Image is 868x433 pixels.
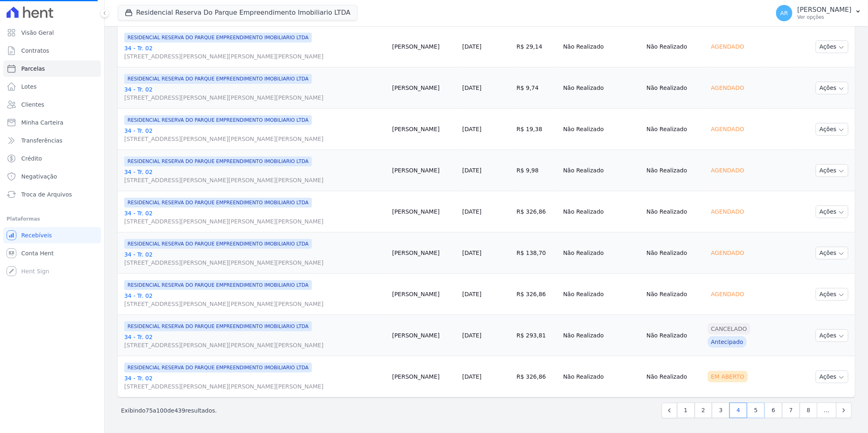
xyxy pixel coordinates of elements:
button: Ações [816,205,848,218]
button: Residencial Reserva Do Parque Empreendimento Imobiliario LTDA [118,5,358,20]
a: 34 - Tr. 02[STREET_ADDRESS][PERSON_NAME][PERSON_NAME][PERSON_NAME] [124,209,386,225]
span: Recebíveis [21,231,52,239]
span: Contratos [21,47,49,55]
td: R$ 29,14 [513,26,560,67]
td: Não Realizado [560,26,643,67]
td: Não Realizado [560,191,643,232]
span: [STREET_ADDRESS][PERSON_NAME][PERSON_NAME][PERSON_NAME] [124,135,386,143]
a: [DATE] [462,167,481,174]
a: Minha Carteira [3,114,101,131]
span: [STREET_ADDRESS][PERSON_NAME][PERSON_NAME][PERSON_NAME] [124,94,386,102]
td: Não Realizado [560,315,643,356]
a: Transferências [3,132,101,149]
span: RESIDENCIAL RESERVA DO PARQUE EMPREENDIMENTO IMOBILIARIO LTDA [124,280,312,290]
a: Parcelas [3,60,101,77]
td: [PERSON_NAME] [389,356,459,397]
a: 34 - Tr. 02[STREET_ADDRESS][PERSON_NAME][PERSON_NAME][PERSON_NAME] [124,292,386,308]
span: Crédito [21,154,42,163]
td: [PERSON_NAME] [389,232,459,274]
a: 34 - Tr. 02[STREET_ADDRESS][PERSON_NAME][PERSON_NAME][PERSON_NAME] [124,85,386,102]
a: [DATE] [462,126,481,132]
td: Não Realizado [643,67,705,109]
a: [DATE] [462,208,481,215]
a: 2 [695,403,712,418]
span: [STREET_ADDRESS][PERSON_NAME][PERSON_NAME][PERSON_NAME] [124,176,386,184]
a: [DATE] [462,373,481,380]
span: RESIDENCIAL RESERVA DO PARQUE EMPREENDIMENTO IMOBILIARIO LTDA [124,115,312,125]
a: Visão Geral [3,25,101,41]
span: RESIDENCIAL RESERVA DO PARQUE EMPREENDIMENTO IMOBILIARIO LTDA [124,198,312,208]
a: Troca de Arquivos [3,186,101,203]
a: 34 - Tr. 02[STREET_ADDRESS][PERSON_NAME][PERSON_NAME][PERSON_NAME] [124,374,386,391]
td: Não Realizado [643,274,705,315]
span: [STREET_ADDRESS][PERSON_NAME][PERSON_NAME][PERSON_NAME] [124,217,386,225]
span: … [817,403,837,418]
button: Ações [816,123,848,136]
a: 34 - Tr. 02[STREET_ADDRESS][PERSON_NAME][PERSON_NAME][PERSON_NAME] [124,333,386,349]
div: Agendado [708,206,747,217]
button: Ações [816,329,848,342]
a: 5 [747,403,765,418]
button: Ações [816,82,848,94]
span: 100 [157,407,168,414]
button: Ações [816,164,848,177]
div: Agendado [708,165,747,176]
p: [PERSON_NAME] [797,6,852,14]
td: [PERSON_NAME] [389,26,459,67]
a: 8 [800,403,817,418]
span: [STREET_ADDRESS][PERSON_NAME][PERSON_NAME][PERSON_NAME] [124,341,386,349]
td: Não Realizado [560,109,643,150]
a: [DATE] [462,332,481,339]
button: Ações [816,40,848,53]
span: Transferências [21,136,63,145]
a: 34 - Tr. 02[STREET_ADDRESS][PERSON_NAME][PERSON_NAME][PERSON_NAME] [124,44,386,60]
span: Conta Hent [21,249,54,257]
a: 4 [729,403,747,418]
div: Agendado [708,123,747,135]
a: Previous [662,403,677,418]
a: 3 [712,403,729,418]
a: [DATE] [462,250,481,256]
div: Cancelado [708,323,750,335]
td: Não Realizado [560,356,643,397]
span: 439 [174,407,186,414]
td: Não Realizado [643,232,705,274]
span: Clientes [21,100,44,109]
span: [STREET_ADDRESS][PERSON_NAME][PERSON_NAME][PERSON_NAME] [124,300,386,308]
a: [DATE] [462,85,481,91]
div: Agendado [708,288,747,300]
td: Não Realizado [643,356,705,397]
a: Negativação [3,168,101,185]
a: Clientes [3,96,101,113]
td: [PERSON_NAME] [389,150,459,191]
td: [PERSON_NAME] [389,67,459,109]
td: R$ 326,86 [513,191,560,232]
div: Antecipado [708,336,747,348]
td: Não Realizado [643,315,705,356]
span: RESIDENCIAL RESERVA DO PARQUE EMPREENDIMENTO IMOBILIARIO LTDA [124,239,312,249]
a: Conta Hent [3,245,101,261]
a: Contratos [3,42,101,59]
button: Ações [816,247,848,259]
button: AR [PERSON_NAME] Ver opções [770,2,868,25]
a: 6 [765,403,782,418]
td: R$ 9,98 [513,150,560,191]
a: 7 [782,403,800,418]
td: Não Realizado [560,274,643,315]
span: RESIDENCIAL RESERVA DO PARQUE EMPREENDIMENTO IMOBILIARIO LTDA [124,321,312,331]
a: Recebíveis [3,227,101,243]
td: [PERSON_NAME] [389,191,459,232]
div: Agendado [708,82,747,94]
a: 1 [677,403,695,418]
span: Parcelas [21,65,45,73]
td: R$ 138,70 [513,232,560,274]
div: Plataformas [7,214,98,224]
td: Não Realizado [643,26,705,67]
span: RESIDENCIAL RESERVA DO PARQUE EMPREENDIMENTO IMOBILIARIO LTDA [124,156,312,166]
td: Não Realizado [560,232,643,274]
span: Negativação [21,172,57,181]
span: 75 [145,407,153,414]
span: RESIDENCIAL RESERVA DO PARQUE EMPREENDIMENTO IMOBILIARIO LTDA [124,33,312,42]
td: Não Realizado [643,150,705,191]
td: R$ 9,74 [513,67,560,109]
